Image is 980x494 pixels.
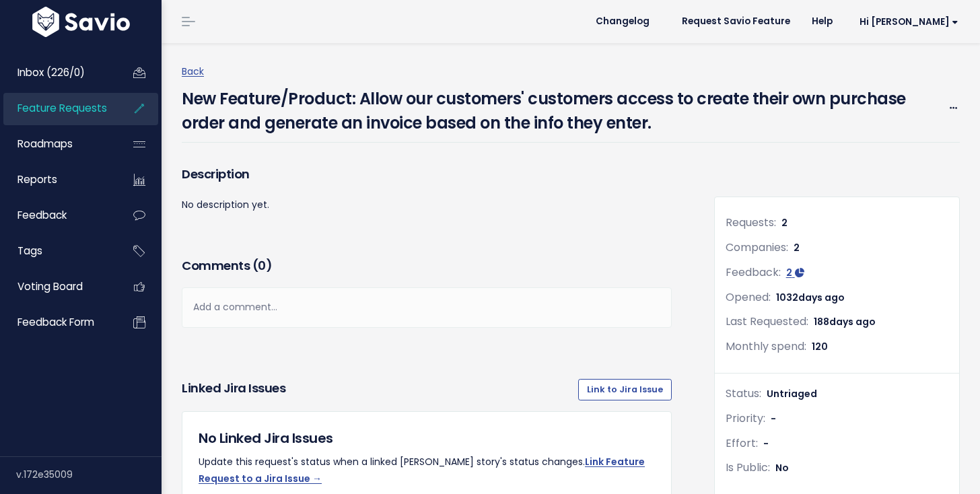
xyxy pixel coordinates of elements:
span: days ago [798,291,845,304]
span: 2 [786,266,792,279]
span: Inbox (226/0) [17,65,85,79]
span: Hi [PERSON_NAME] [860,17,958,27]
span: Voting Board [17,279,83,293]
span: 188 [814,315,876,328]
h3: Comments ( ) [182,256,672,275]
a: Voting Board [3,271,112,302]
span: - [763,437,769,450]
p: Update this request's status when a linked [PERSON_NAME] story's status changes. [199,454,655,487]
span: 0 [258,257,266,274]
a: Hi [PERSON_NAME] [843,11,969,32]
span: No [775,461,789,474]
h4: New Feature/Product: Allow our customers' customers access to create their own purchase order and... [182,80,936,135]
a: Inbox (226/0) [3,57,112,88]
a: Help [801,11,843,32]
a: Feature Requests [3,93,112,124]
span: Monthly spend: [726,339,806,354]
span: Status: [726,386,761,401]
a: Back [182,65,204,78]
img: logo-white.9d6f32f41409.svg [29,7,133,37]
span: Effort: [726,435,758,451]
span: - [771,412,776,425]
span: Feedback: [726,264,781,280]
span: Feature Requests [17,101,107,115]
span: 2 [794,241,800,254]
span: days ago [829,315,876,328]
span: Untriaged [767,387,817,400]
span: Tags [17,244,42,258]
span: Changelog [596,17,650,26]
span: Priority: [726,411,765,426]
span: 120 [812,340,828,353]
h3: Linked Jira issues [182,379,285,400]
a: Request Savio Feature [671,11,801,32]
span: 2 [781,216,788,230]
span: Feedback [17,208,67,222]
a: Feedback [3,200,112,231]
span: Reports [17,172,57,186]
a: Tags [3,236,112,267]
div: v.172e35009 [16,457,162,492]
span: 1032 [776,291,845,304]
span: Companies: [726,240,788,255]
span: Roadmaps [17,137,73,151]
a: Link to Jira Issue [578,379,672,400]
span: Feedback form [17,315,94,329]
a: Roadmaps [3,129,112,160]
h5: No Linked Jira Issues [199,428,655,448]
span: Is Public: [726,460,770,475]
a: Feedback form [3,307,112,338]
span: Last Requested: [726,314,808,329]
span: Requests: [726,215,776,230]
div: Add a comment... [182,287,672,327]
h3: Description [182,165,672,184]
p: No description yet. [182,197,672,213]
a: 2 [786,266,804,279]
span: Opened: [726,289,771,305]
a: Reports [3,164,112,195]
